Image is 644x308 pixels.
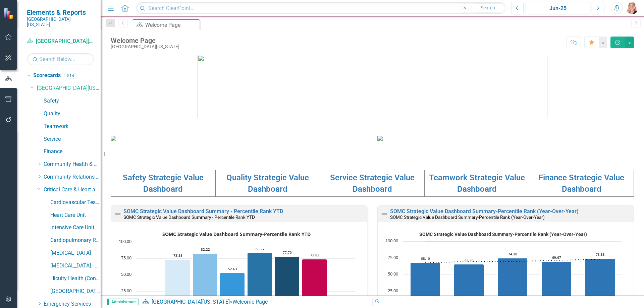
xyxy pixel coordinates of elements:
a: Teamwork Strategic Value Dashboard [429,173,525,194]
g: Goal, series 2 of 3. Line with 5 data points. [424,241,601,243]
input: Search Below... [27,53,94,65]
path: FY2025, 52.63. Service. [220,273,245,308]
div: 514 [64,73,77,78]
g: Finance, bar series 5 of 6 with 1 bar. [275,256,300,308]
img: download%20somc%20mission%20vision.png [111,136,116,141]
a: [GEOGRAPHIC_DATA] [50,288,101,295]
a: Intensive Care Unit [50,224,101,232]
path: FY2025, 82.22. Quality. [193,253,218,308]
path: FY2025, 73.834. Overall YTD. [302,259,327,308]
path: FY2025, 77.7. Finance. [275,256,300,308]
div: » [142,298,367,306]
a: Heart Care Unit [50,211,101,219]
a: Safety Strategic Value Dashboard [123,173,204,194]
text: SOMC Strategic Value Dashboard Summary-Percentile Rank (Year-Over-Year) [419,232,587,237]
path: FY2025, 73.83. Percentile Rank. [585,258,615,308]
img: Not Defined [114,210,122,218]
div: Jun-25 [528,4,588,12]
path: FY2025, 83.27. Teamwork. [248,253,272,308]
img: ClearPoint Strategy [3,8,15,19]
a: [GEOGRAPHIC_DATA][US_STATE] [37,84,101,92]
text: 68.10 [421,256,430,261]
text: 75.00 [388,254,398,260]
img: Tiffany LaCoste [626,2,638,14]
span: Search [481,5,495,10]
g: Quality, bar series 2 of 6 with 1 bar. [193,253,218,308]
div: Welcome Page [232,299,268,305]
div: Welcome Page [145,21,198,29]
text: 69.67 [552,255,561,260]
a: Cardiovascular Testing [50,199,101,206]
a: Community Health & Athletic Training [44,161,101,168]
a: Emergency Services [44,300,101,308]
button: Jun-25 [526,2,590,14]
a: [MEDICAL_DATA] - DCI (Contracted Staff) [50,262,101,270]
text: 73.35 [173,253,182,258]
a: [GEOGRAPHIC_DATA][US_STATE] [152,299,230,305]
g: Overall YTD, bar series 6 of 6 with 1 bar. [302,259,327,308]
img: download%20somc%20logo%20v2.png [198,55,547,118]
img: Not Defined [380,210,388,218]
a: Finance [44,148,101,156]
iframe: Intercom live chat [621,285,637,301]
a: Cardiopulmonary Rehab [50,237,101,244]
button: Search [471,3,504,13]
img: download%20somc%20strategic%20values%20v2.png [377,136,383,141]
input: Search ClearPoint... [136,2,506,14]
path: FY2022, 65.3. Percentile Rank. [454,264,484,308]
path: FY2024, 69.67. Percentile Rank. [542,261,572,308]
span: Elements & Reports [27,8,94,16]
a: Service [44,135,101,143]
a: [MEDICAL_DATA] [50,249,101,257]
small: SOMC Strategic Value Dashboard Summary - Percentile Rank YTD [123,214,255,220]
path: FY2021, 68.1. Percentile Rank. [411,262,440,308]
text: 52.63 [228,266,237,271]
div: Welcome Page [111,37,179,44]
a: Teamwork [44,123,101,130]
a: Service Strategic Value Dashboard [330,173,415,194]
text: 65.30 [465,258,474,262]
text: 74.30 [508,252,517,256]
text: SOMC Strategic Value Dashboard Summary-Percentile Rank YTD [162,231,311,237]
text: 75.00 [121,255,131,261]
a: [GEOGRAPHIC_DATA][US_STATE] [27,38,94,45]
a: Critical Care & Heart and Vascular Services [44,186,101,194]
text: 50.00 [388,271,398,277]
a: Quality Strategic Value Dashboard [226,173,309,194]
a: SOMC Strategic Value Dashboard Summary-Percentile Rank (Year-Over-Year) [390,208,579,214]
text: 77.70 [283,250,292,255]
small: SOMC Strategic Value Dashboard Summary-Percentile Rank (Year-Over-Year) [390,214,545,220]
text: 73.83 [310,253,319,257]
g: Linear Trend, series 3 of 3. Line with 5 data points. [424,258,601,264]
path: FY2023, 74.3. Percentile Rank. [498,258,528,308]
a: Scorecards [33,72,61,79]
g: Percentile Rank, series 1 of 3. Bar series with 5 bars. [411,258,615,308]
a: SOMC Strategic Value Dashboard Summary - Percentile Rank YTD [123,208,283,214]
text: 25.00 [121,288,131,294]
text: 83.27 [256,246,265,251]
g: Safety, bar series 1 of 6 with 1 bar. [165,259,190,308]
g: Service, bar series 3 of 6 with 1 bar. [220,273,245,308]
span: Administrator [107,299,139,305]
a: Finance Strategic Value Dashboard [539,173,624,194]
path: FY2025, 73.35. Safety. [165,259,190,308]
a: Hicuity Health (Contracted Staff) [50,275,101,283]
a: Community Relations Services [44,173,101,181]
text: 100.00 [385,238,398,244]
text: 50.00 [121,271,131,277]
text: 82.22 [201,247,210,252]
a: Quality [44,110,101,118]
div: [GEOGRAPHIC_DATA][US_STATE] [111,44,179,49]
a: Safety [44,97,101,105]
text: 73.83 [596,252,605,257]
g: Teamwork, bar series 4 of 6 with 1 bar. [248,253,272,308]
text: 100.00 [119,238,131,244]
small: [GEOGRAPHIC_DATA][US_STATE] [27,16,94,27]
text: 25.00 [388,288,398,294]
